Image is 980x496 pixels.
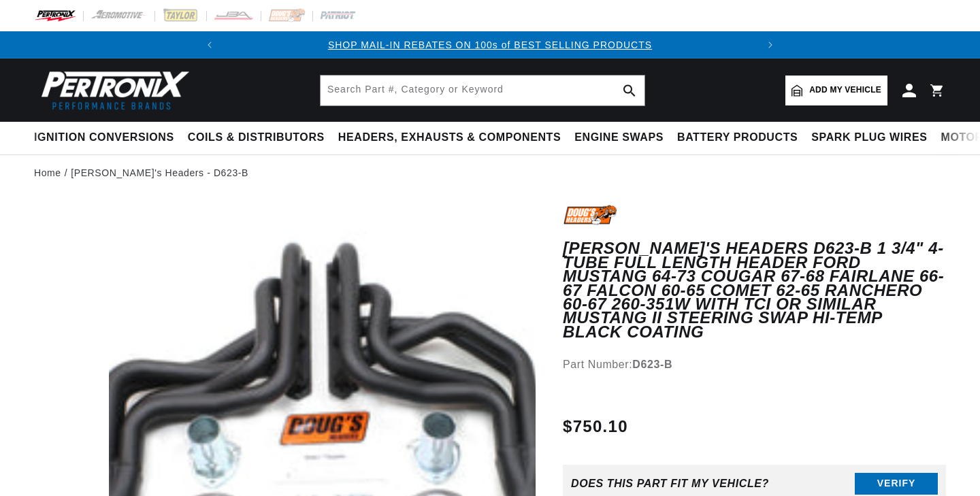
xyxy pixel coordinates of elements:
summary: Battery Products [670,122,804,154]
input: Search Part #, Category or Keyword [321,76,644,105]
span: $750.10 [563,414,628,439]
span: Spark Plug Wires [811,131,927,145]
summary: Coils & Distributors [181,122,331,154]
button: search button [615,76,644,105]
div: Part Number: [563,356,946,374]
span: Coils & Distributors [188,131,325,145]
a: Add my vehicle [785,76,887,105]
strong: D623-B [632,359,672,370]
nav: breadcrumbs [34,165,946,180]
h1: [PERSON_NAME]'s Headers D623-B 1 3/4" 4-Tube Full Length Header Ford Mustang 64-73 Cougar 67-68 F... [563,242,946,339]
button: Verify [855,473,938,495]
div: 1 of 2 [223,37,757,52]
a: SHOP MAIL-IN REBATES ON 100s of BEST SELLING PRODUCTS [328,39,652,50]
a: Home [34,165,61,180]
summary: Engine Swaps [568,122,670,154]
span: Headers, Exhausts & Components [338,131,561,145]
div: Does This part fit My vehicle? [571,478,769,490]
img: Pertronix [34,67,191,114]
span: Add my vehicle [809,84,881,97]
span: Engine Swaps [574,131,664,145]
a: [PERSON_NAME]'s Headers - D623-B [71,165,248,180]
div: Announcement [223,37,757,52]
button: Translation missing: en.sections.announcements.next_announcement [757,31,784,59]
summary: Headers, Exhausts & Components [331,122,568,154]
span: Battery Products [677,131,798,145]
summary: Ignition Conversions [34,122,181,154]
span: Ignition Conversions [34,131,174,145]
button: Translation missing: en.sections.announcements.previous_announcement [196,31,223,59]
summary: Spark Plug Wires [804,122,934,154]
